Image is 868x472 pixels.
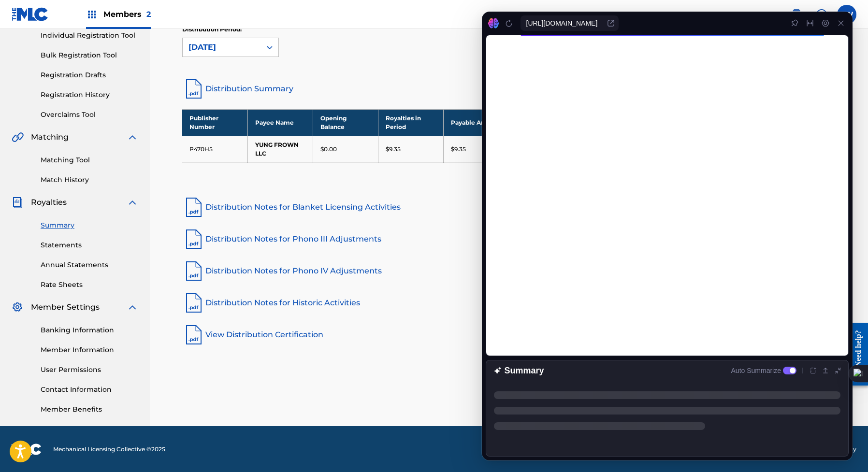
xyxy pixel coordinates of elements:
[247,136,313,162] td: YUNG FROWN LLC
[41,70,138,80] a: Registration Drafts
[386,145,401,154] p: $9.35
[12,301,23,313] img: Member Settings
[41,260,138,270] a: Annual Statements
[41,90,138,100] a: Registration History
[12,131,24,143] img: Matching
[127,301,138,313] img: expand
[127,197,138,208] img: expand
[812,5,831,24] div: Help
[31,197,67,208] span: Royalties
[837,5,856,24] div: User Menu
[182,228,836,251] a: Distribution Notes for Phono III Adjustments
[182,259,836,283] a: Distribution Notes for Phono IV Adjustments
[444,109,509,136] th: Payable Amount
[41,240,138,250] a: Statements
[127,131,138,143] img: expand
[31,131,69,143] span: Matching
[182,291,205,315] img: pdf
[247,109,313,136] th: Payee Name
[320,145,337,154] p: $0.00
[182,77,205,100] img: distribution-summary-pdf
[53,445,165,454] span: Mechanical Licensing Collective © 2025
[41,50,138,60] a: Bulk Registration Tool
[182,323,836,346] a: View Distribution Certification
[787,5,806,24] a: Public Search
[41,385,138,395] a: Contact Information
[182,77,836,100] a: Distribution Summary
[146,10,151,19] span: 2
[182,109,247,136] th: Publisher Number
[12,7,49,21] img: MLC Logo
[41,325,138,335] a: Banking Information
[86,9,98,20] img: Top Rightsholders
[41,175,138,185] a: Match History
[791,9,802,20] img: search
[841,315,868,393] iframe: Resource Center
[182,25,279,34] p: Distribution Period:
[12,197,23,208] img: Royalties
[12,443,42,455] img: logo
[31,301,100,313] span: Member Settings
[182,196,836,219] a: Distribution Notes for Blanket Licensing Activities
[378,109,443,136] th: Royalties in Period
[451,145,466,154] p: $9.35
[41,30,138,41] a: Individual Registration Tool
[182,323,205,346] img: pdf
[41,365,138,375] a: User Permissions
[182,196,205,219] img: pdf
[182,259,205,283] img: pdf
[41,404,138,415] a: Member Benefits
[41,220,138,230] a: Summary
[188,42,255,53] div: [DATE]
[182,228,205,251] img: pdf
[313,109,378,136] th: Opening Balance
[816,9,827,20] img: help
[103,9,151,20] span: Members
[182,136,247,162] td: P470H5
[41,345,138,355] a: Member Information
[41,110,138,120] a: Overclaims Tool
[41,155,138,165] a: Matching Tool
[41,280,138,290] a: Rate Sheets
[182,291,836,315] a: Distribution Notes for Historic Activities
